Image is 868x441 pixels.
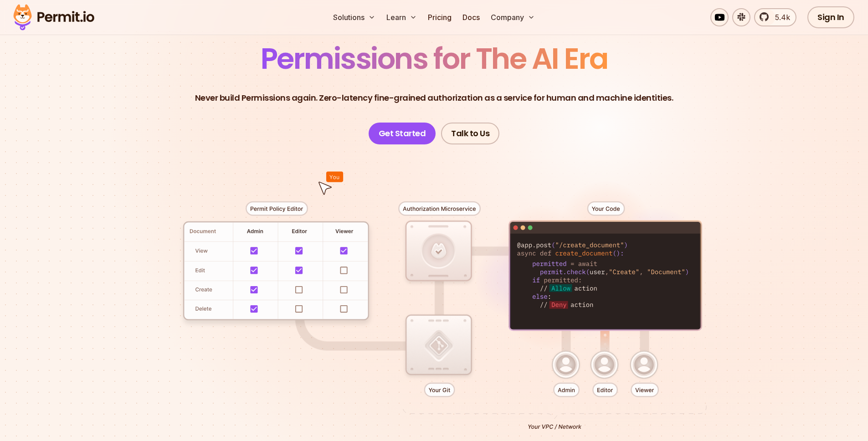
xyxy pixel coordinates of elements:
p: Never build Permissions again. Zero-latency fine-grained authorization as a service for human and... [195,92,673,104]
a: Pricing [424,8,455,26]
span: 5.4k [770,12,790,23]
a: Talk to Us [441,123,499,144]
a: Docs [459,8,483,26]
img: Permit logo [9,2,98,33]
span: Permissions for The AI Era [261,38,608,79]
button: Learn [383,8,421,26]
button: Company [487,8,539,26]
a: Sign In [807,6,854,28]
button: Solutions [329,8,379,26]
a: 5.4k [754,8,796,26]
a: Get Started [369,123,436,144]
